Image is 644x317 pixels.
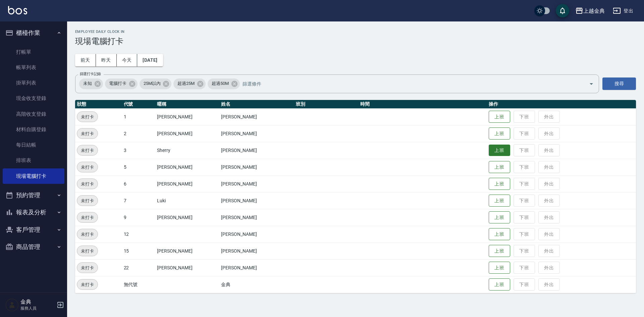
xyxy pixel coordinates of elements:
[122,209,155,226] td: 9
[122,175,155,192] td: 6
[219,100,294,109] th: 姓名
[79,80,96,87] span: 未知
[75,30,636,34] h2: Employee Daily Clock In
[219,209,294,226] td: [PERSON_NAME]
[122,125,155,142] td: 2
[77,180,98,188] span: 未打卡
[75,37,636,46] h3: 現場電腦打卡
[219,125,294,142] td: [PERSON_NAME]
[241,78,577,90] input: 篩選條件
[3,137,64,153] a: 每日結帳
[3,153,64,168] a: 排班表
[489,245,510,257] button: 上班
[96,54,117,66] button: 昨天
[77,147,98,154] span: 未打卡
[219,259,294,276] td: [PERSON_NAME]
[556,4,569,17] button: save
[3,60,64,75] a: 帳單列表
[489,278,510,291] button: 上班
[105,78,138,89] div: 電腦打卡
[80,71,101,76] label: 篩選打卡記錄
[155,108,220,125] td: [PERSON_NAME]
[219,142,294,159] td: [PERSON_NAME]
[208,78,240,89] div: 超過50M
[3,221,64,239] button: 客戶管理
[122,192,155,209] td: 7
[122,142,155,159] td: 3
[489,228,510,241] button: 上班
[173,80,199,87] span: 超過25M
[140,80,165,87] span: 25M以內
[359,100,487,109] th: 時間
[3,238,64,256] button: 商品管理
[219,192,294,209] td: [PERSON_NAME]
[3,122,64,137] a: 材料自購登錄
[208,80,233,87] span: 超過50M
[219,159,294,175] td: [PERSON_NAME]
[489,178,510,190] button: 上班
[573,4,607,18] button: 上越金典
[489,195,510,207] button: 上班
[3,24,64,42] button: 櫃檯作業
[489,161,510,173] button: 上班
[489,262,510,274] button: 上班
[219,226,294,243] td: [PERSON_NAME]
[3,204,64,221] button: 報表及分析
[489,145,510,156] button: 上班
[155,209,220,226] td: [PERSON_NAME]
[75,100,122,109] th: 狀態
[122,276,155,293] td: 無代號
[20,299,55,305] h5: 金典
[3,91,64,106] a: 現金收支登錄
[8,6,27,14] img: Logo
[77,248,98,255] span: 未打卡
[610,5,636,17] button: 登出
[77,214,98,221] span: 未打卡
[219,108,294,125] td: [PERSON_NAME]
[137,54,163,66] button: [DATE]
[122,100,155,109] th: 代號
[77,130,98,137] span: 未打卡
[155,175,220,192] td: [PERSON_NAME]
[155,100,220,109] th: 暱稱
[79,78,103,89] div: 未知
[20,305,55,311] p: 服務人員
[3,187,64,204] button: 預約管理
[3,44,64,60] a: 打帳單
[155,142,220,159] td: Sherry
[219,243,294,259] td: [PERSON_NAME]
[489,211,510,224] button: 上班
[122,226,155,243] td: 12
[77,164,98,171] span: 未打卡
[122,259,155,276] td: 22
[5,298,19,312] img: Person
[155,243,220,259] td: [PERSON_NAME]
[155,159,220,175] td: [PERSON_NAME]
[219,276,294,293] td: 金典
[3,75,64,91] a: 掛單列表
[77,281,98,288] span: 未打卡
[77,113,98,120] span: 未打卡
[117,54,138,66] button: 今天
[155,259,220,276] td: [PERSON_NAME]
[75,54,96,66] button: 前天
[3,168,64,184] a: 現場電腦打卡
[489,111,510,123] button: 上班
[583,7,605,15] div: 上越金典
[602,77,636,90] button: 搜尋
[155,125,220,142] td: [PERSON_NAME]
[122,108,155,125] td: 1
[140,78,172,89] div: 25M以內
[77,231,98,238] span: 未打卡
[487,100,636,109] th: 操作
[489,127,510,140] button: 上班
[173,78,206,89] div: 超過25M
[122,159,155,175] td: 5
[294,100,359,109] th: 班別
[77,264,98,271] span: 未打卡
[155,192,220,209] td: Luki
[3,106,64,122] a: 高階收支登錄
[122,243,155,259] td: 15
[586,78,597,89] button: Open
[219,175,294,192] td: [PERSON_NAME]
